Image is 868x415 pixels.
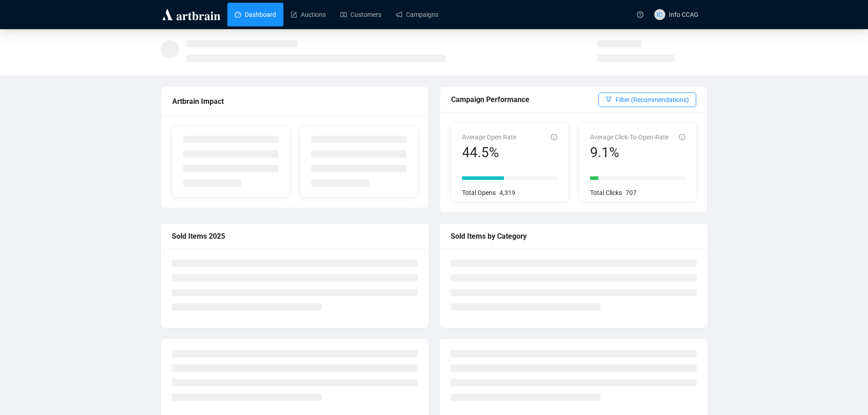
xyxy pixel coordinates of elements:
div: 44.5% [462,144,516,161]
a: Customers [340,3,381,26]
div: Sold Items 2025 [172,231,418,242]
span: question-circle [637,11,643,18]
span: 4,319 [499,189,515,196]
div: 9.1% [590,144,668,161]
span: filter [606,96,612,102]
span: Average Open Rate [462,133,516,141]
a: Auctions [291,3,326,26]
button: Filter (Recommendations) [598,92,696,107]
img: logo [161,7,222,22]
span: info-circle [551,134,557,140]
div: Artbrain Impact [172,96,417,107]
span: Average Click-To-Open-Rate [590,133,668,141]
span: info-circle [679,134,685,140]
div: Sold Items by Category [451,231,697,242]
span: Info CCAG [669,11,699,18]
div: Campaign Performance [451,94,598,105]
span: Total Clicks [590,189,622,196]
span: Total Opens [462,189,496,196]
span: 707 [626,189,637,196]
span: Filter (Recommendations) [616,95,689,105]
span: IC [657,10,663,20]
a: Campaigns [396,3,438,26]
a: Dashboard [235,3,276,26]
